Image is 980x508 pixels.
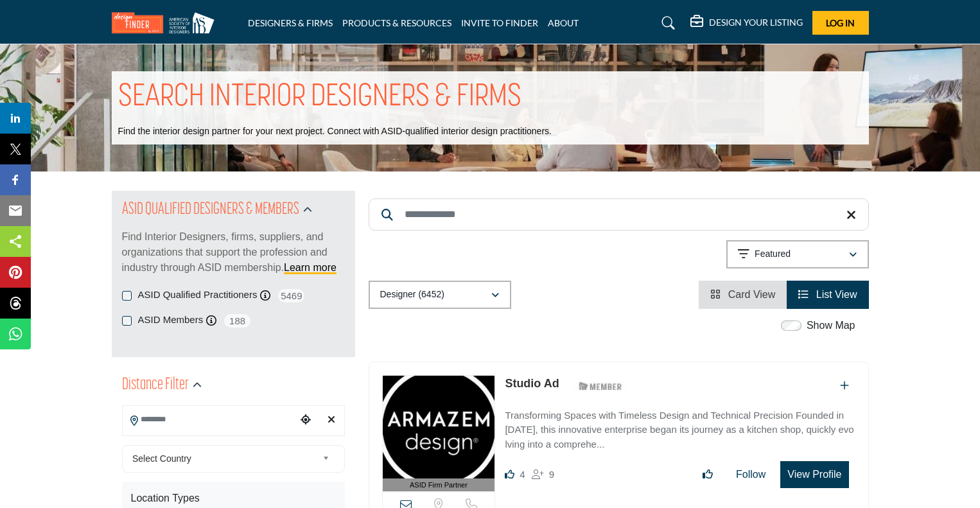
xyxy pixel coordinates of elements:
label: ASID Qualified Practitioners [138,288,258,302]
a: Learn more [284,262,337,273]
a: View List [798,289,857,300]
button: Follow [728,462,774,487]
div: Choose your current location [296,407,315,434]
p: Designer (6452) [380,288,444,301]
span: Select Country [132,451,317,466]
a: View Card [710,289,775,300]
img: Site Logo [112,12,221,33]
button: Log In [812,11,869,35]
p: Transforming Spaces with Timeless Design and Technical Precision Founded in [DATE], this innovati... [505,408,855,452]
img: ASID Members Badge Icon [572,378,629,394]
span: 9 [549,469,554,480]
span: Card View [728,289,776,300]
input: Search Location [123,407,296,432]
label: ASID Members [138,313,204,328]
li: Card View [699,281,787,309]
div: Clear search location [322,407,341,434]
span: List View [816,289,857,300]
span: 4 [520,469,525,480]
div: Followers [532,467,554,482]
a: DESIGNERS & FIRMS [248,17,333,28]
i: Likes [505,469,514,479]
img: Studio Ad [383,376,495,478]
h5: DESIGN YOUR LISTING [709,17,803,28]
span: Log In [826,17,855,28]
p: Find the interior design partner for your next project. Connect with ASID-qualified interior desi... [118,125,552,138]
h2: Distance Filter [122,374,189,397]
span: 5469 [277,288,306,304]
a: INVITE TO FINDER [461,17,538,28]
button: View Profile [780,461,848,488]
span: ASID Firm Partner [410,480,468,491]
button: Like listing [694,462,721,487]
a: Transforming Spaces with Timeless Design and Technical Precision Founded in [DATE], this innovati... [505,401,855,452]
a: Studio Ad [505,377,559,390]
div: Location Types [131,491,336,506]
input: ASID Members checkbox [122,316,132,326]
a: Add To List [840,380,849,391]
button: Designer (6452) [369,281,511,309]
p: Studio Ad [505,375,559,392]
h2: ASID QUALIFIED DESIGNERS & MEMBERS [122,198,299,222]
p: Find Interior Designers, firms, suppliers, and organizations that support the profession and indu... [122,229,345,276]
a: ASID Firm Partner [383,376,495,492]
a: Search [649,13,683,33]
div: DESIGN YOUR LISTING [690,15,803,31]
h1: SEARCH INTERIOR DESIGNERS & FIRMS [118,78,521,118]
input: ASID Qualified Practitioners checkbox [122,291,132,301]
button: Featured [726,240,869,268]
input: Search Keyword [369,198,869,231]
a: PRODUCTS & RESOURCES [342,17,451,28]
a: ABOUT [548,17,579,28]
label: Show Map [807,318,855,333]
p: Featured [755,248,791,261]
span: 188 [223,313,252,329]
li: List View [787,281,868,309]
